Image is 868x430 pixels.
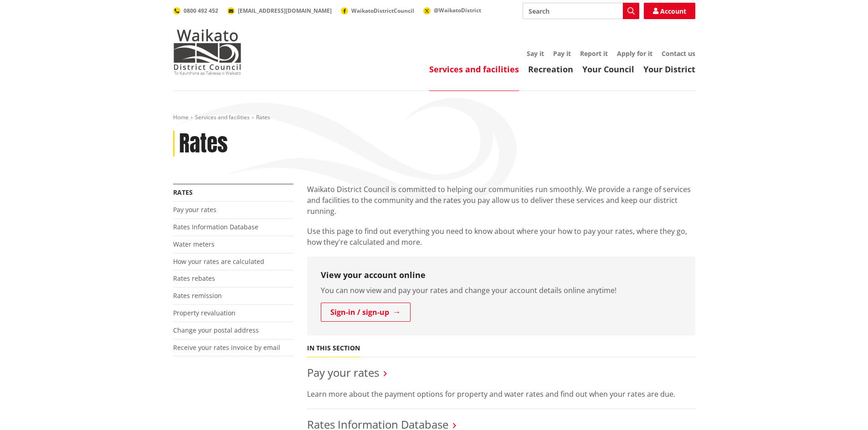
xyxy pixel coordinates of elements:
p: Learn more about the payment options for property and water rates and find out when your rates ar... [307,389,695,400]
span: 0800 492 452 [184,7,218,15]
p: You can now view and pay your rates and change your account details online anytime! [321,285,682,296]
a: @WaikatoDistrict [423,6,481,14]
span: Rates [256,113,270,121]
a: Your District [643,64,695,75]
a: Rates remission [173,291,222,300]
nav: breadcrumb [173,114,695,121]
a: Recreation [528,64,573,75]
a: 0800 492 452 [173,7,218,15]
a: Pay it [553,49,571,58]
span: WaikatoDistrictCouncil [351,7,414,15]
h3: View your account online [321,270,682,280]
a: Account [644,3,695,19]
a: Rates [173,188,193,197]
a: Sign-in / sign-up [321,303,411,322]
a: How your rates are calculated [173,257,264,266]
a: Receive your rates invoice by email [173,343,280,352]
a: Contact us [662,49,695,58]
a: Pay your rates [173,205,216,214]
p: Waikato District Council is committed to helping our communities run smoothly. We provide a range... [307,184,695,217]
a: Services and facilities [195,113,250,121]
p: Use this page to find out everything you need to know about where your how to pay your rates, whe... [307,226,695,248]
span: [EMAIL_ADDRESS][DOMAIN_NAME] [238,7,332,15]
a: WaikatoDistrictCouncil [341,7,414,15]
h5: In this section [307,344,360,352]
a: Property revaluation [173,309,236,317]
a: Change your postal address [173,326,259,334]
img: Waikato District Council - Te Kaunihera aa Takiwaa o Waikato [173,29,241,75]
a: Say it [527,49,544,58]
a: Apply for it [617,49,652,58]
a: Rates rebates [173,274,215,283]
h1: Rates [179,131,228,157]
span: @WaikatoDistrict [434,6,481,14]
a: Water meters [173,240,215,248]
a: Report it [580,49,608,58]
a: Home [173,113,189,121]
a: Services and facilities [429,64,519,75]
input: Search input [523,3,639,19]
a: Your Council [582,64,634,75]
a: Pay your rates [307,365,379,380]
a: [EMAIL_ADDRESS][DOMAIN_NAME] [227,7,332,15]
a: Rates Information Database [173,223,258,231]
